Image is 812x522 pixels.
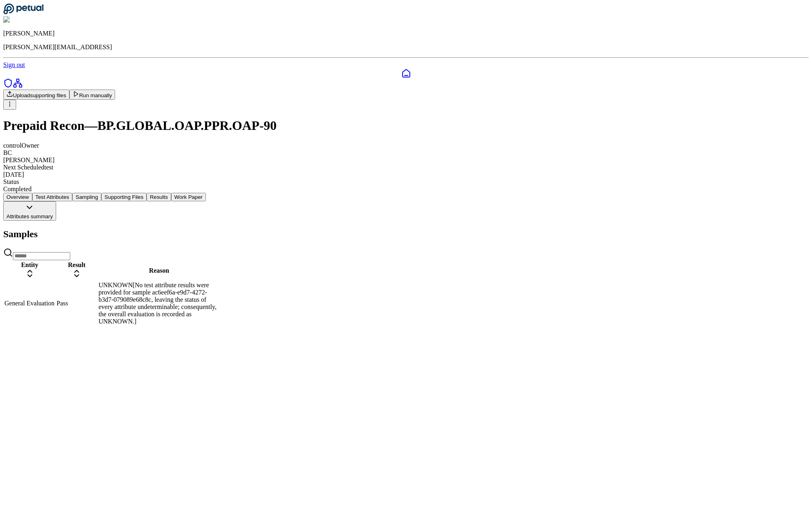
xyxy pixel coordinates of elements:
[3,44,809,51] p: [PERSON_NAME][EMAIL_ADDRESS]
[3,193,32,201] button: Overview
[3,100,16,110] button: More Options
[13,82,23,89] a: Integrations
[3,178,809,186] div: Status
[32,193,73,201] button: Test Attributes
[3,90,69,100] button: Uploadsupporting files
[72,193,101,201] button: Sampling
[3,61,25,68] a: Sign out
[101,193,147,201] button: Supporting Files
[3,69,809,78] a: Dashboard
[3,164,809,171] div: Next Scheduled test
[3,193,809,201] nav: Tabs
[3,171,809,178] div: [DATE]
[4,300,55,307] div: General Evaluation
[3,30,809,37] p: [PERSON_NAME]
[3,229,809,240] h2: Samples
[3,157,55,163] span: [PERSON_NAME]
[3,186,809,193] div: Completed
[3,16,37,23] img: James Lee
[171,193,206,201] button: Work Paper
[57,300,97,307] div: Pass
[3,201,56,221] button: Attributes summary
[3,118,809,133] h1: Prepaid Recon — BP.GLOBAL.OAP.PPR.OAP-90
[99,282,220,325] div: UNKNOWN[No test attribute results were provided for sample ac6eef6a-e9d7-4272-b3d7-079089e68c8c, ...
[57,261,97,269] div: Result
[3,9,44,16] a: Go to Dashboard
[99,267,220,274] div: Reason
[3,142,809,149] div: control Owner
[6,213,53,219] span: Attributes summary
[147,193,171,201] button: Results
[3,149,12,156] span: BC
[69,90,115,100] button: Run manually
[4,261,55,269] div: Entity
[3,82,13,89] a: SOC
